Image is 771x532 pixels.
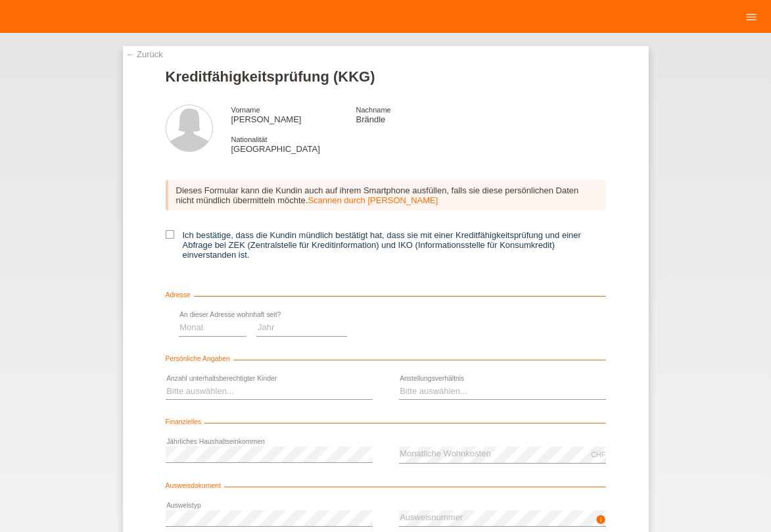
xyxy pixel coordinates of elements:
[596,518,606,526] a: info
[596,514,606,525] i: info
[166,482,224,489] span: Ausweisdokument
[166,418,205,425] span: Finanzielles
[166,180,606,210] div: Dieses Formular kann die Kundin auch auf ihrem Smartphone ausfüllen, falls sie diese persönlichen...
[126,49,163,59] a: ← Zurück
[231,135,268,143] span: Nationalität
[166,291,194,299] span: Adresse
[231,105,356,124] div: [PERSON_NAME]
[231,106,260,114] span: Vorname
[356,106,390,114] span: Nachname
[231,134,356,154] div: [GEOGRAPHIC_DATA]
[308,195,438,205] a: Scannen durch [PERSON_NAME]
[745,11,758,24] i: menu
[738,12,764,20] a: menu
[166,355,233,362] span: Persönliche Angaben
[166,68,606,85] h1: Kreditfähigkeitsprüfung (KKG)
[356,105,480,124] div: Brändle
[166,230,606,260] label: Ich bestätige, dass die Kundin mündlich bestätigt hat, dass sie mit einer Kreditfähigkeitsprüfung...
[591,450,606,458] div: CHF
